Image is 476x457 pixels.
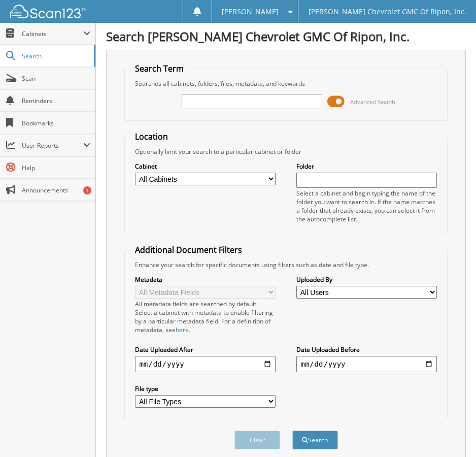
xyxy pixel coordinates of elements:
[22,141,83,150] span: User Reports
[130,63,189,74] legend: Search Term
[130,147,441,156] div: Optionally limit your search to a particular cabinet or folder
[22,29,83,38] span: Cabinets
[296,189,436,223] div: Select a cabinet and begin typing the name of the folder you want to search in. If the name match...
[22,186,90,194] span: Announcements
[135,300,275,334] div: All metadata fields are searched by default. Select a cabinet with metadata to enable filtering b...
[130,131,173,142] legend: Location
[176,325,189,334] a: here
[425,408,476,457] iframe: Chat Widget
[222,9,279,15] span: [PERSON_NAME]
[22,52,89,60] span: Search
[22,164,90,172] span: Help
[130,79,441,88] div: Searches all cabinets, folders, files, metadata, and keywords
[83,186,91,194] div: 1
[296,162,436,171] label: Folder
[234,431,280,449] button: Clear
[350,98,395,106] span: Advanced Search
[296,356,436,372] input: end
[130,244,247,255] legend: Additional Document Filters
[296,345,436,354] label: Date Uploaded Before
[22,96,90,105] span: Reminders
[292,431,338,449] button: Search
[296,275,436,284] label: Uploaded By
[135,356,275,372] input: start
[135,345,275,354] label: Date Uploaded After
[22,119,90,127] span: Bookmarks
[309,9,466,15] span: [PERSON_NAME] Chevrolet GMC Of Ripon, Inc.
[22,74,90,83] span: Scan
[106,28,466,45] h1: Search [PERSON_NAME] Chevrolet GMC Of Ripon, Inc.
[130,260,441,269] div: Enhance your search for specific documents using filters such as date and file type.
[135,384,275,393] label: File type
[135,275,275,284] label: Metadata
[10,5,86,18] img: scan123-logo-white.svg
[135,162,275,171] label: Cabinet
